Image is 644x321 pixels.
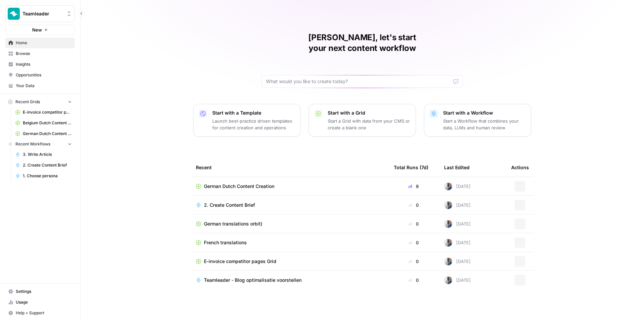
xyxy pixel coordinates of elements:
h1: [PERSON_NAME], let's start your next content workflow [262,32,463,54]
div: 0 [394,277,433,283]
div: [DATE] [444,201,471,209]
button: Start with a TemplateLaunch best-practice driven templates for content creation and operations [193,104,301,137]
p: Start a Workflow that combines your data, LLMs and human review [443,118,526,131]
span: German Dutch Content Creation [204,183,274,190]
span: Teamleader - Blog optimalisatie voorstellen [204,277,302,283]
img: 542af2wjek5zirkck3dd1n2hljhm [444,239,452,247]
span: French translations [204,239,247,246]
img: 542af2wjek5zirkck3dd1n2hljhm [444,201,452,209]
button: Recent Grids [5,97,75,107]
span: E-invoice competitor pages Grid [204,258,276,265]
span: E-invoice competitor pages Grid [23,109,72,115]
a: Insights [5,59,75,70]
a: E-invoice competitor pages Grid [196,258,383,265]
span: German Dutch Content Creation [23,131,72,137]
div: [DATE] [444,220,471,228]
button: Start with a WorkflowStart a Workflow that combines your data, LLMs and human review [424,104,531,137]
span: German translations orbit) [204,220,262,227]
a: 3. Write Article [12,149,75,160]
span: 3. Write Article [23,151,72,157]
div: [DATE] [444,257,471,265]
div: 9 [394,183,433,190]
a: Teamleader - Blog optimalisatie voorstellen [196,277,383,283]
p: Start with a Grid [328,110,410,116]
div: Recent [196,158,383,177]
p: Start with a Template [212,110,295,116]
a: E-invoice competitor pages Grid [12,107,75,118]
div: 0 [394,202,433,208]
span: Help + Support [16,310,72,316]
a: German Dutch Content Creation [12,128,75,139]
div: Actions [511,158,529,177]
span: 1. Choose persona [23,173,72,179]
img: 542af2wjek5zirkck3dd1n2hljhm [444,257,452,265]
span: Recent Grids [15,99,40,105]
span: Home [16,40,72,46]
a: Home [5,38,75,48]
a: Settings [5,286,75,297]
button: Recent Workflows [5,139,75,149]
span: 2. Create Content Brief [23,162,72,168]
p: Start a Grid with data from your CMS or create a blank one [328,118,410,131]
button: Help + Support [5,308,75,318]
div: [DATE] [444,276,471,284]
a: Usage [5,297,75,308]
span: 2. Create Content Brief [204,202,255,208]
div: [DATE] [444,182,471,190]
span: Insights [16,61,72,67]
a: Belgium Dutch Content Creation [12,118,75,128]
img: 542af2wjek5zirkck3dd1n2hljhm [444,182,452,190]
div: Last Edited [444,158,470,177]
span: Recent Workflows [15,141,50,147]
a: 2. Create Content Brief [196,202,383,208]
span: Browse [16,51,72,57]
img: 542af2wjek5zirkck3dd1n2hljhm [444,220,452,228]
span: Settings [16,288,72,295]
button: Workspace: Teamleader [5,5,75,22]
div: 0 [394,258,433,265]
button: New [5,25,75,35]
div: [DATE] [444,239,471,247]
p: Start with a Workflow [443,110,526,116]
div: Total Runs (7d) [394,158,428,177]
a: Browse [5,48,75,59]
span: Belgium Dutch Content Creation [23,120,72,126]
a: German Dutch Content Creation [196,183,383,190]
img: Teamleader Logo [8,8,20,20]
span: Opportunities [16,72,72,78]
span: New [32,26,42,33]
img: 542af2wjek5zirkck3dd1n2hljhm [444,276,452,284]
a: Your Data [5,80,75,91]
div: 0 [394,239,433,246]
a: 1. Choose persona [12,171,75,181]
input: What would you like to create today? [266,78,450,85]
span: Usage [16,299,72,305]
p: Launch best-practice driven templates for content creation and operations [212,118,295,131]
a: 2. Create Content Brief [12,160,75,171]
span: Teamleader [22,10,63,17]
a: Opportunities [5,70,75,80]
a: French translations [196,239,383,246]
a: German translations orbit) [196,220,383,227]
span: Your Data [16,83,72,89]
button: Start with a GridStart a Grid with data from your CMS or create a blank one [309,104,416,137]
div: 0 [394,220,433,227]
